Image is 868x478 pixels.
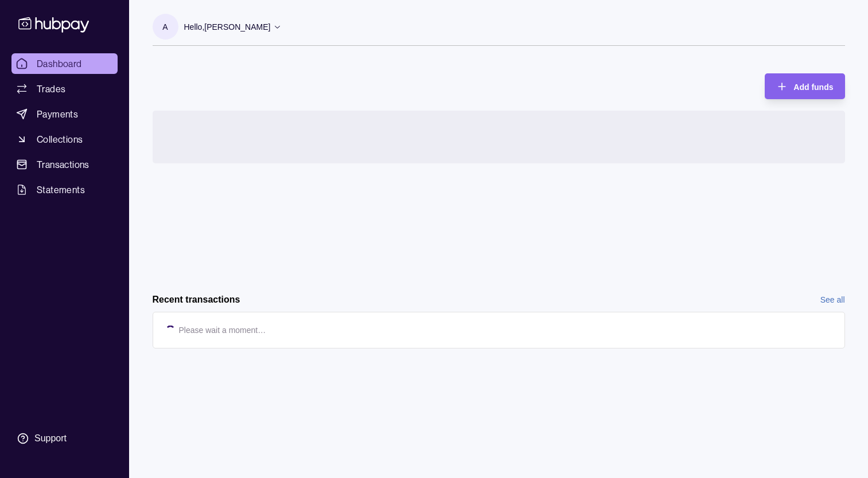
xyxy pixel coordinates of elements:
span: Collections [37,132,83,146]
span: Transactions [37,158,89,171]
a: Dashboard [11,53,118,74]
a: Payments [11,104,118,124]
span: Add funds [793,83,833,92]
span: Dashboard [37,57,82,70]
a: Collections [11,129,118,150]
a: See all [820,293,845,306]
a: Support [11,426,118,450]
div: Support [34,432,67,445]
span: Trades [37,82,65,96]
p: Please wait a moment… [179,324,266,336]
a: Statements [11,179,118,200]
p: Hello, [PERSON_NAME] [184,21,271,33]
h2: Recent transactions [153,293,240,306]
span: Payments [37,107,78,121]
span: Statements [37,183,85,197]
p: A [162,21,168,33]
a: Trades [11,79,118,99]
a: Transactions [11,154,118,175]
button: Add funds [765,73,844,99]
